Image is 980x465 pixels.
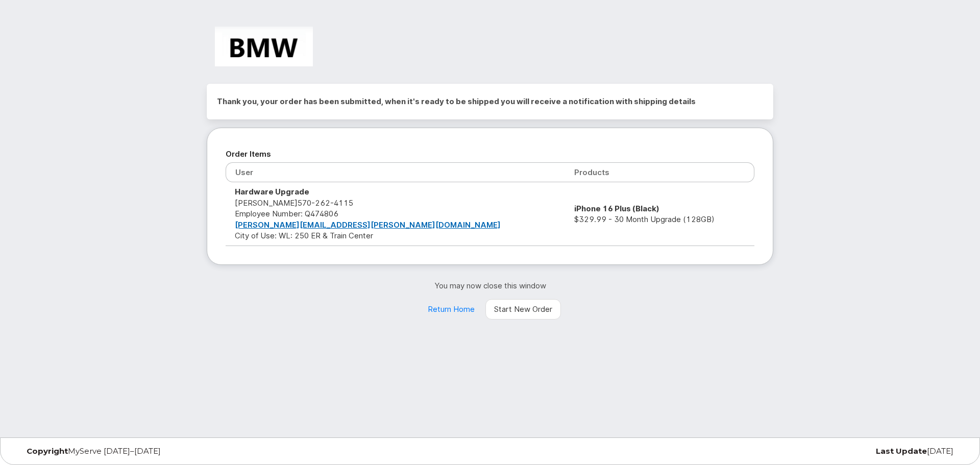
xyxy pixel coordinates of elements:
a: Return Home [419,299,483,320]
strong: iPhone 16 Plus (Black) [574,204,659,213]
a: [PERSON_NAME][EMAIL_ADDRESS][PERSON_NAME][DOMAIN_NAME] [235,220,501,230]
th: User [226,162,565,182]
span: 570 [298,198,353,208]
img: BMW Manufacturing Co LLC [215,27,313,66]
a: Start New Order [485,299,561,320]
div: MyServe [DATE]–[DATE] [19,447,333,455]
td: $329.99 - 30 Month Upgrade (128GB) [565,182,754,246]
span: 262 [311,198,330,208]
h2: Order Items [226,146,754,162]
span: Employee Number: Q474806 [235,209,338,218]
p: You may now close this window [207,280,773,291]
td: [PERSON_NAME] City of Use: WL: 250 ER & Train Center [226,182,565,246]
div: [DATE] [647,447,961,455]
strong: Hardware Upgrade [235,187,309,197]
strong: Last Update [876,446,927,456]
span: 4115 [330,198,353,208]
h2: Thank you, your order has been submitted, when it's ready to be shipped you will receive a notifi... [217,94,763,109]
th: Products [565,162,754,182]
strong: Copyright [27,446,68,456]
